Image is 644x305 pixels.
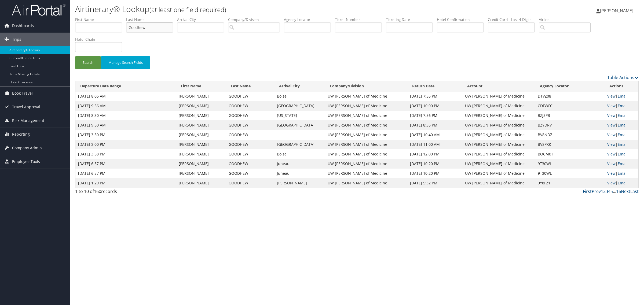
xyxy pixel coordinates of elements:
td: [PERSON_NAME] [176,111,226,120]
td: | [605,91,638,101]
span: … [613,188,616,194]
label: Credit Card - Last 4 Digits [488,17,539,22]
td: D1VZ08 [535,91,605,101]
a: Email [618,171,628,176]
th: Departure Date Range: activate to sort column ascending [75,81,176,91]
td: UW [PERSON_NAME] of Medicine [462,178,535,188]
td: [DATE] 12:00 PM [407,149,462,159]
label: Ticketing Date [386,17,437,22]
td: [DATE] 8:05 AM [75,91,176,101]
td: UW [PERSON_NAME] of Medicine [462,130,535,140]
td: [DATE] 8:35 PM [407,120,462,130]
a: Email [618,142,628,147]
td: | [605,169,638,178]
td: UW [PERSON_NAME] of Medicine [325,149,407,159]
h1: Airtinerary® Lookup [75,3,451,15]
a: Last [630,188,639,194]
button: Manage Search Fields [101,56,150,69]
label: Ticket Number [335,17,386,22]
div: 1 to 10 of records [75,188,210,197]
td: | [605,120,638,130]
td: | [605,140,638,149]
a: View [607,122,616,128]
a: [PERSON_NAME] [596,3,639,19]
td: [PERSON_NAME] [176,91,226,101]
td: UW [PERSON_NAME] of Medicine [462,91,535,101]
td: GOODHEW [226,91,275,101]
span: Trips [12,33,21,46]
td: UW [PERSON_NAME] of Medicine [462,111,535,120]
td: BQCM0T [535,149,605,159]
th: First Name: activate to sort column ascending [176,81,226,91]
td: BZYDRV [535,120,605,130]
th: Arrival City: activate to sort column ascending [274,81,325,91]
td: Juneau [274,159,325,169]
td: UW [PERSON_NAME] of Medicine [325,91,407,101]
td: [DATE] 7:56 PM [407,111,462,120]
span: Travel Approval [12,100,40,114]
td: [PERSON_NAME] [176,159,226,169]
td: UW [PERSON_NAME] of Medicine [325,130,407,140]
label: Company/Division [228,17,284,22]
a: View [607,142,616,147]
a: Email [618,94,628,99]
td: CDFWFC [535,101,605,111]
td: UW [PERSON_NAME] of Medicine [462,149,535,159]
td: [PERSON_NAME] [176,140,226,149]
a: View [607,180,616,185]
td: [DATE] 3:58 PM [75,149,176,159]
a: View [607,171,616,176]
label: Agency Locator [284,17,335,22]
label: First Name [75,17,126,22]
td: UW [PERSON_NAME] of Medicine [325,101,407,111]
td: 9Y8FZ1 [535,178,605,188]
td: [PERSON_NAME] [176,130,226,140]
label: Hotel Chain [75,37,126,42]
th: Account: activate to sort column ascending [462,81,535,91]
td: [DATE] 3:50 PM [75,130,176,140]
a: Email [618,103,628,108]
td: [PERSON_NAME] [176,178,226,188]
td: GOODHEW [226,140,275,149]
td: 9T30WL [535,159,605,169]
a: View [607,113,616,118]
td: [DATE] 10:00 PM [407,101,462,111]
span: Risk Management [12,114,44,127]
td: [GEOGRAPHIC_DATA] [274,101,325,111]
td: [DATE] 10:20 PM [407,159,462,169]
td: UW [PERSON_NAME] of Medicine [325,169,407,178]
td: [DATE] 9:56 AM [75,101,176,111]
td: UW [PERSON_NAME] of Medicine [462,159,535,169]
td: [DATE] 3:00 PM [75,140,176,149]
a: View [607,161,616,166]
a: Table Actions [607,75,639,80]
td: [DATE] 9:50 AM [75,120,176,130]
label: Arrival City [177,17,228,22]
th: Return Date: activate to sort column ascending [407,81,462,91]
td: UW [PERSON_NAME] of Medicine [462,120,535,130]
td: GOODHEW [226,178,275,188]
td: [DATE] 10:40 AM [407,130,462,140]
a: 1 [601,188,603,194]
a: 4 [608,188,610,194]
td: GOODHEW [226,120,275,130]
td: [DATE] 6:57 PM [75,159,176,169]
td: UW [PERSON_NAME] of Medicine [462,140,535,149]
button: Search [75,56,101,69]
td: | [605,159,638,169]
td: Boise [274,91,325,101]
td: BV8PXK [535,140,605,149]
label: Last Name [126,17,177,22]
td: UW [PERSON_NAME] of Medicine [325,140,407,149]
td: GOODHEW [226,130,275,140]
span: Reporting [12,128,30,141]
td: [DATE] 5:32 PM [407,178,462,188]
span: 160 [94,188,101,194]
span: Company Admin [12,141,42,155]
td: UW [PERSON_NAME] of Medicine [462,169,535,178]
td: [DATE] 11:00 AM [407,140,462,149]
a: 2 [603,188,606,194]
td: | [605,130,638,140]
td: [DATE] 10:20 PM [407,169,462,178]
td: UW [PERSON_NAME] of Medicine [325,120,407,130]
